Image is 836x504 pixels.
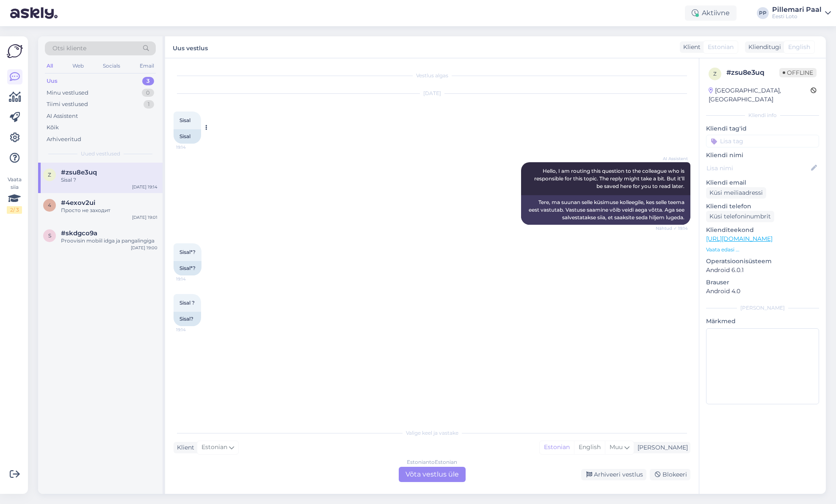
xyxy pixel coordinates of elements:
[52,44,86,53] span: Otsi kliente
[143,100,154,109] div: 1
[772,13,822,20] div: Eesti Loto
[131,245,157,251] div: [DATE] 19:00
[174,443,194,452] div: Klient
[745,43,781,52] div: Klienditugi
[47,89,88,97] div: Minu vestlused
[726,68,779,78] div: # zsu8e3uq
[174,312,201,326] div: Sisal?
[680,43,701,52] div: Klient
[713,71,717,77] span: z
[534,168,686,189] span: Hello, I am routing this question to the colleague who is responsible for this topic. The reply m...
[706,226,819,234] p: Klienditeekond
[61,237,157,245] div: Proovisin mobiil idga ja pangalingiga
[45,60,55,71] div: All
[706,278,819,287] p: Brauser
[47,135,81,144] div: Arhiveeritud
[176,276,208,282] span: 19:14
[706,287,819,296] p: Android 4.0
[142,89,154,97] div: 0
[174,72,690,79] div: Vestlus algas
[132,184,157,190] div: [DATE] 19:14
[61,229,97,237] span: #skdgco9a
[610,443,623,451] span: Muu
[138,60,156,71] div: Email
[772,6,822,13] div: Pillemari Paal
[179,117,190,123] span: Sisal
[407,458,457,466] div: Estonian to Estonian
[81,150,120,158] span: Uued vestlused
[685,5,737,21] div: Aktiivne
[706,124,819,133] p: Kliendi tag'id
[174,90,690,97] div: [DATE]
[7,43,23,59] img: Askly Logo
[48,172,51,178] span: z
[132,214,157,221] div: [DATE] 19:01
[61,176,157,184] div: Sisal ?
[656,155,688,162] span: AI Assistent
[706,304,819,312] div: [PERSON_NAME]
[174,261,201,275] div: Sisal*?
[47,112,78,120] div: AI Assistent
[142,77,154,85] div: 3
[634,443,688,452] div: [PERSON_NAME]
[706,211,774,222] div: Küsi telefoninumbrit
[706,178,819,187] p: Kliendi email
[173,41,208,53] label: Uus vestlus
[706,135,819,147] input: Lisa tag
[706,235,773,242] a: [URL][DOMAIN_NAME]
[176,144,208,150] span: 19:14
[174,129,201,144] div: Sisal
[708,43,734,52] span: Estonian
[706,317,819,326] p: Märkmed
[706,163,809,173] input: Lisa nimi
[757,7,769,19] div: PP
[179,249,196,255] span: Sisal*?
[399,467,466,482] div: Võta vestlus üle
[706,202,819,211] p: Kliendi telefon
[706,246,819,253] p: Vaata edasi ...
[521,195,690,225] div: Tere, ma suunan selle küsimuse kolleegile, kes selle teema eest vastutab. Vastuse saamine võib ve...
[7,206,22,214] div: 2 / 3
[706,187,766,199] div: Küsi meiliaadressi
[650,469,690,480] div: Blokeeri
[779,68,817,77] span: Offline
[176,327,208,333] span: 19:14
[709,86,811,104] div: [GEOGRAPHIC_DATA], [GEOGRAPHIC_DATA]
[706,112,819,119] div: Kliendi info
[706,257,819,266] p: Operatsioonisüsteem
[179,300,195,306] span: Sisal ?
[7,176,22,214] div: Vaata siia
[61,169,97,176] span: #zsu8e3uq
[61,207,157,214] div: Просто не заходит
[788,43,810,52] span: English
[48,202,51,208] span: 4
[71,60,86,71] div: Web
[48,232,51,239] span: s
[772,6,831,20] a: Pillemari PaalEesti Loto
[540,441,574,454] div: Estonian
[47,100,88,109] div: Tiimi vestlused
[656,225,688,232] span: Nähtud ✓ 19:14
[47,77,58,85] div: Uus
[47,123,59,132] div: Kõik
[581,469,646,480] div: Arhiveeri vestlus
[61,199,95,207] span: #4exov2ui
[706,151,819,160] p: Kliendi nimi
[174,429,690,437] div: Valige keel ja vastake
[574,441,605,454] div: English
[101,60,122,71] div: Socials
[201,443,227,452] span: Estonian
[706,266,819,275] p: Android 6.0.1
